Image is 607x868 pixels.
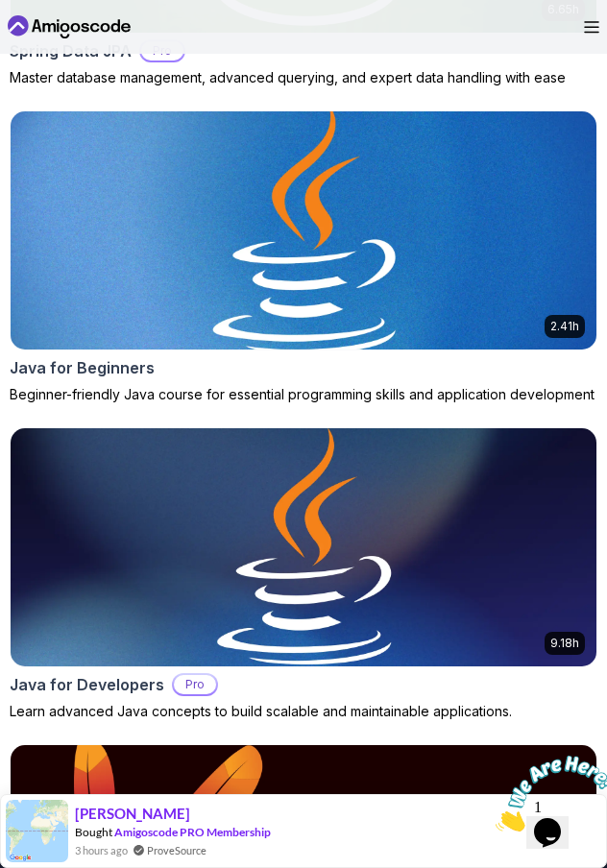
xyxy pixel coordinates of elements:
a: Java for Beginners card2.41hJava for BeginnersBeginner-friendly Java course for essential program... [10,110,597,404]
p: 9.18h [550,636,579,651]
span: 1 [8,8,15,24]
span: [PERSON_NAME] [75,806,190,822]
a: ProveSource [147,842,206,858]
h2: Java for Developers [10,673,164,696]
img: Java for Developers card [11,428,596,666]
a: Java for Developers card9.18hJava for DevelopersProLearn advanced Java concepts to build scalable... [10,427,597,721]
img: Chat attention grabber [8,8,127,84]
p: 2.41h [550,319,579,334]
img: provesource social proof notification image [6,800,68,862]
a: Amigoscode PRO Membership [114,825,271,839]
p: Pro [174,675,216,694]
p: Beginner-friendly Java course for essential programming skills and application development [10,385,597,404]
span: 3 hours ago [75,842,128,858]
h2: Java for Beginners [10,356,155,379]
p: Master database management, advanced querying, and expert data handling with ease [10,68,597,87]
span: Bought [75,825,112,839]
button: Open Menu [584,21,599,34]
p: Learn advanced Java concepts to build scalable and maintainable applications. [10,702,597,721]
iframe: chat widget [488,748,607,839]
